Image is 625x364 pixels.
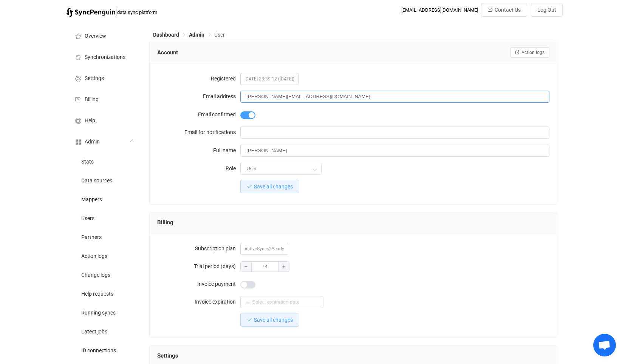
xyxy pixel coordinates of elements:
[81,159,94,165] span: Stats
[481,3,527,17] button: Contact Us
[66,25,142,46] a: Overview
[66,284,142,303] a: Help requests
[240,163,322,175] input: Select role
[66,88,142,110] a: Billing
[81,197,102,203] span: Mappers
[511,47,549,58] button: Action logs
[66,110,142,131] a: Help
[66,190,142,208] a: Mappers
[85,76,104,82] span: Settings
[81,348,116,354] span: ID connections
[254,184,293,190] span: Save all changes
[81,291,113,297] span: Help requests
[81,310,116,316] span: Running syncs
[157,125,240,140] label: Email for notifications
[81,253,107,259] span: Action logs
[85,54,125,60] span: Synchronizations
[66,8,115,17] img: syncpenguin.svg
[66,303,142,322] a: Running syncs
[85,33,106,39] span: Overview
[240,180,299,193] button: Save all changes
[85,97,99,103] span: Billing
[157,217,173,228] span: Billing
[66,322,142,341] a: Latest jobs
[66,227,142,246] a: Partners
[189,32,204,38] span: Admin
[81,178,112,184] span: Data sources
[157,294,240,309] label: Invoice expiration
[401,7,478,13] div: [EMAIL_ADDRESS][DOMAIN_NAME]
[81,216,94,222] span: Users
[157,350,178,361] span: Settings
[81,234,102,241] span: Partners
[495,7,521,13] span: Contact Us
[153,32,179,38] span: Dashboard
[521,50,545,55] span: Action logs
[85,118,95,124] span: Help
[240,313,299,327] button: Save all changes
[537,7,556,13] span: Log Out
[81,329,107,335] span: Latest jobs
[66,46,142,67] a: Synchronizations
[66,171,142,190] a: Data sources
[254,317,293,323] span: Save all changes
[66,7,157,17] a: |data sync platform
[593,334,616,356] div: Open chat
[81,272,110,278] span: Change logs
[157,47,178,58] span: Account
[66,208,142,227] a: Users
[66,67,142,88] a: Settings
[531,3,563,17] button: Log Out
[157,107,240,122] label: Email confirmed
[157,259,240,274] label: Trial period (days)
[157,71,240,86] label: Registered
[214,32,225,38] span: User
[66,265,142,284] a: Change logs
[66,246,142,265] a: Action logs
[153,32,225,37] div: Breadcrumb
[115,7,117,17] span: |
[157,161,240,176] label: Role
[66,152,142,171] a: Stats
[117,9,157,15] span: data sync platform
[66,341,142,359] a: ID connections
[240,73,299,85] span: [DATE] 23:39:12 ([DATE])
[157,241,240,256] label: Subscription plan
[157,143,240,158] label: Full name
[157,276,240,292] label: Invoice payment
[85,139,100,145] span: Admin
[157,89,240,104] label: Email address
[240,296,323,308] input: Select expiration date
[240,243,288,255] span: ActiveSyncs2Yearly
